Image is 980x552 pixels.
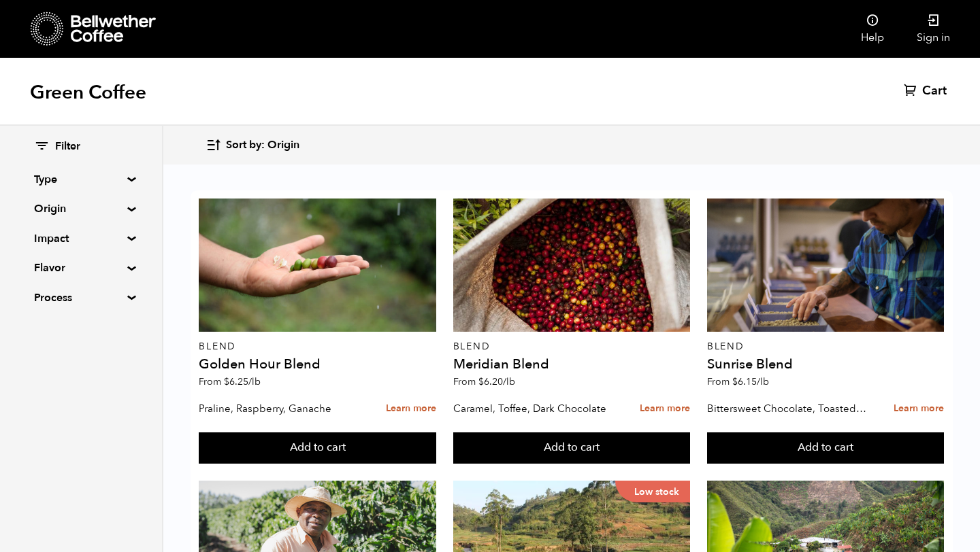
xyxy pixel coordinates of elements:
span: $ [224,375,229,388]
h4: Meridian Blend [453,358,690,371]
summary: Type [34,171,128,188]
p: Caramel, Toffee, Dark Chocolate [453,398,615,419]
span: $ [478,375,484,388]
p: Bittersweet Chocolate, Toasted Marshmallow, Candied Orange, Praline [707,398,868,419]
h4: Sunrise Blend [707,358,944,371]
p: Low stock [615,481,690,502]
summary: Origin [34,201,128,217]
span: Sort by: Origin [226,138,299,153]
span: From [707,375,769,388]
a: Learn more [386,394,436,424]
button: Sort by: Origin [206,129,299,161]
a: Learn more [894,394,944,424]
bdi: 6.20 [478,375,515,388]
a: Cart [904,83,950,99]
p: Praline, Raspberry, Ganache [199,398,360,419]
a: Learn more [640,394,690,424]
span: From [199,375,261,388]
span: $ [732,375,738,388]
span: /lb [757,375,769,388]
span: Cart [922,83,947,99]
span: Filter [55,139,80,154]
button: Add to cart [199,432,436,464]
span: From [453,375,515,388]
summary: Flavor [34,260,128,276]
button: Add to cart [707,432,944,464]
summary: Impact [34,230,128,247]
bdi: 6.15 [732,375,769,388]
span: /lb [248,375,261,388]
p: Blend [707,342,944,351]
bdi: 6.25 [224,375,261,388]
h1: Green Coffee [30,80,146,105]
button: Add to cart [453,432,690,464]
summary: Process [34,290,128,306]
h4: Golden Hour Blend [199,358,436,371]
span: /lb [503,375,515,388]
p: Blend [453,342,690,351]
p: Blend [199,342,436,351]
